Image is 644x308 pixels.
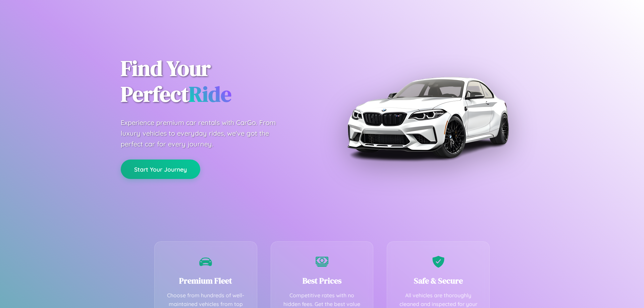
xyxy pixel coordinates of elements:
[121,117,288,149] p: Experience premium car rentals with CarGo. From luxury vehicles to everyday rides, we've got the ...
[165,275,247,286] h3: Premium Fleet
[397,275,479,286] h3: Safe & Secure
[281,275,363,286] h3: Best Prices
[121,56,312,107] h1: Find Your Perfect
[344,34,512,201] img: Premium BMW car rental vehicle
[121,160,200,179] button: Start Your Journey
[189,79,231,109] span: Ride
